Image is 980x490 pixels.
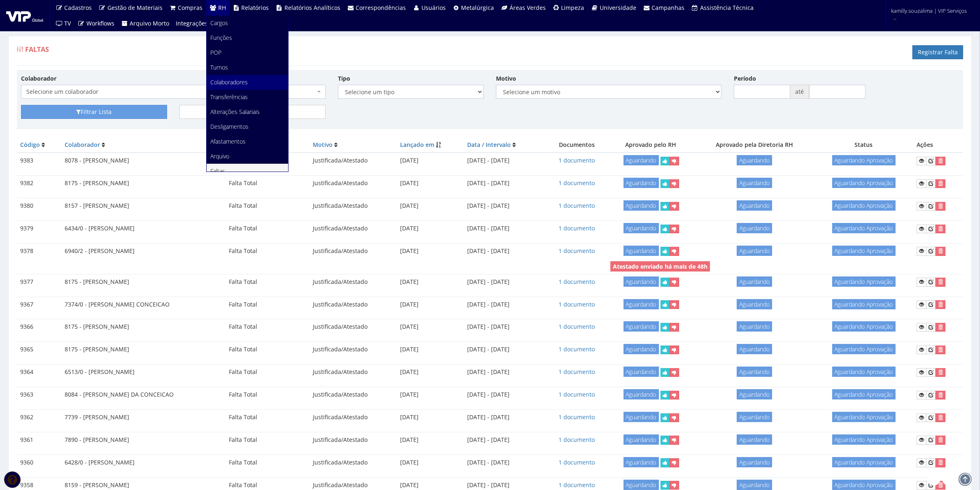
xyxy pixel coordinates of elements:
[737,434,772,445] span: Aguardando
[397,387,464,403] td: [DATE]
[52,16,74,31] a: TV
[397,319,464,335] td: [DATE]
[207,75,288,90] a: Colaboradores
[226,319,310,335] td: Falta Total
[397,221,464,236] td: [DATE]
[624,223,659,233] span: Aguardando
[397,342,464,358] td: [DATE]
[65,141,100,149] a: Colaborador
[624,178,659,188] span: Aguardando
[17,409,61,425] td: 9362
[546,137,607,153] th: Documentos
[226,432,310,448] td: Falta Total
[17,221,61,236] td: 9379
[61,221,226,236] td: 6434/0 - [PERSON_NAME]
[624,299,659,309] span: Aguardando
[226,221,310,236] td: Falta Total
[179,105,326,119] a: Limpar Filtro
[310,176,397,191] td: Justificada/Atestado
[464,198,546,214] td: [DATE] - [DATE]
[737,480,772,490] span: Aguardando
[559,368,595,376] a: 1 documento
[464,342,546,358] td: [DATE] - [DATE]
[737,299,772,309] span: Aguardando
[559,390,595,398] a: 1 documento
[624,276,659,287] span: Aguardando
[107,4,163,12] span: Gestão de Materiais
[284,4,340,12] span: Relatórios Analíticos
[464,243,546,259] td: [DATE] - [DATE]
[559,345,595,353] a: 1 documento
[652,4,685,12] span: Campanhas
[814,137,913,153] th: Status
[613,262,708,270] strong: Atestado enviado há mais de 48h
[737,223,772,233] span: Aguardando
[832,299,896,309] span: Aguardando Aprovação
[624,389,659,399] span: Aguardando
[226,387,310,403] td: Falta Total
[61,198,226,214] td: 8157 - [PERSON_NAME]
[737,344,772,354] span: Aguardando
[737,200,772,211] span: Aguardando
[61,319,226,335] td: 8175 - [PERSON_NAME]
[207,30,288,45] a: Funções
[737,389,772,399] span: Aguardando
[832,389,896,399] span: Aguardando Aprovação
[211,108,260,116] span: Alterações Salariais
[310,342,397,358] td: Justificada/Atestado
[242,4,269,12] span: Relatórios
[464,221,546,236] td: [DATE] - [DATE]
[624,412,659,422] span: Aguardando
[561,4,584,12] span: Limpeza
[832,344,896,354] span: Aguardando Aprovação
[17,297,61,312] td: 9367
[832,246,896,256] span: Aguardando Aprovação
[397,365,464,380] td: [DATE]
[607,137,695,153] th: Aprovado pelo RH
[310,153,397,169] td: Justificada/Atestado
[832,457,896,467] span: Aguardando Aprovação
[338,74,350,83] label: Tipo
[832,178,896,188] span: Aguardando Aprovação
[559,202,595,209] a: 1 documento
[211,93,248,101] span: Transferências
[211,63,228,71] span: Turnos
[510,4,546,12] span: Áreas Verdes
[211,137,246,145] span: Afastamentos
[737,178,772,188] span: Aguardando
[25,45,49,54] span: Faltas
[464,387,546,403] td: [DATE] - [DATE]
[226,455,310,470] td: Falta Total
[21,85,326,99] span: Selecione um colaborador
[624,434,659,445] span: Aguardando
[559,247,595,255] a: 1 documento
[464,297,546,312] td: [DATE] - [DATE]
[17,365,61,380] td: 9364
[26,88,315,96] span: Selecione um colaborador
[559,436,595,444] a: 1 documento
[397,153,464,169] td: [DATE]
[207,149,288,164] a: Arquivo
[17,243,61,259] td: 9378
[310,409,397,425] td: Justificada/Atestado
[832,200,896,211] span: Aguardando Aprovação
[61,274,226,290] td: 8175 - [PERSON_NAME]
[6,9,43,22] img: logo
[310,365,397,380] td: Justificada/Atestado
[624,200,659,211] span: Aguardando
[559,278,595,286] a: 1 documento
[207,16,288,30] a: Cargos
[397,409,464,425] td: [DATE]
[464,274,546,290] td: [DATE] - [DATE]
[211,152,230,160] span: Arquivo
[211,49,222,56] span: POP
[624,344,659,354] span: Aguardando
[61,342,226,358] td: 8175 - [PERSON_NAME]
[559,179,595,187] a: 1 documento
[310,221,397,236] td: Justificada/Atestado
[226,365,310,380] td: Falta Total
[17,198,61,214] td: 9380
[176,19,208,27] span: Integrações
[310,297,397,312] td: Justificada/Atestado
[356,4,406,12] span: Correspondências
